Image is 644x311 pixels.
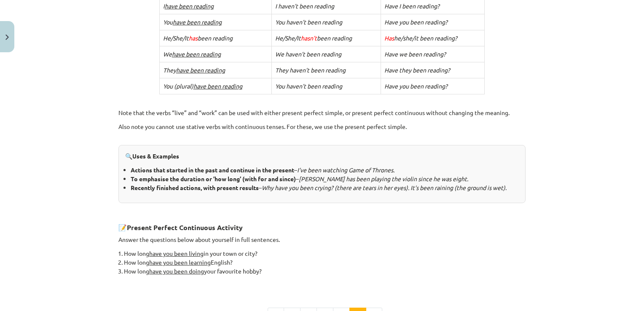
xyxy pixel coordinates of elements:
p: 🔍 [125,152,519,161]
i: He/She/It been reading [275,34,352,42]
u: have been reading [173,18,222,26]
i: You haven’t been reading [275,82,342,90]
i: Have you been reading? [384,82,448,90]
i: They [163,66,225,74]
u: have been reading [193,82,242,90]
u: have been reading [176,66,225,74]
strong: Uses & Examples [132,152,179,160]
i: Have I been reading? [384,2,440,10]
li: How long in your town or city? [124,249,526,258]
li: How long your favourite hobby? [124,267,526,276]
i: Have they been reading? [384,66,450,74]
b: Actions that started in the past and continue in the present [131,166,294,174]
p: Also note you cannot use stative verbs with continuous tenses. For these, we use the present perf... [118,122,526,140]
i: Have we been reading? [384,50,446,58]
p: Answer the questions below about yourself in full sentences. [118,235,526,244]
i: We [163,50,221,58]
u: have been reading [165,2,214,10]
i: he/she/it been reading? [384,34,457,42]
li: – [131,166,519,174]
i: You haven’t been reading [275,18,342,26]
li: – . [131,183,519,192]
p: Note that the verbs “live” and “work” can be used with either present perfect simple, or present ... [118,108,526,117]
u: have you been doing [149,267,204,275]
i: He/She/It been reading [163,34,233,42]
span: Has [384,34,394,42]
i: I haven’t been reading [275,2,334,10]
img: icon-close-lesson-0947bae3869378f0d4975bcd49f059093ad1ed9edebbc8119c70593378902aed.svg [5,35,9,40]
u: have you been learning [149,258,211,266]
h3: 📝 [118,217,526,233]
i: We haven’t been reading [275,50,341,58]
i: [PERSON_NAME] has been playing the violin since he was eight. [299,175,468,182]
i: Have you been reading? [384,18,448,26]
span: hasn’t [301,34,317,42]
i: Why have you been crying? (there are tears in her eyes). It’s been raining (the ground is wet) [262,184,505,191]
li: – [131,174,519,183]
u: have you been living [149,249,204,257]
i: I [163,2,214,10]
strong: Present Perfect Continuous Activity [127,223,243,232]
i: You (plural) [163,82,242,90]
u: have been reading [172,50,221,58]
b: To emphasise the duration or ’how long’ (with for and since) [131,175,296,182]
i: They haven’t been reading [275,66,346,74]
li: How long English? [124,258,526,267]
b: Recently finished actions, with present results [131,184,259,191]
i: I’ve been watching Game of Thrones. [297,166,394,174]
i: You [163,18,222,26]
span: has [189,34,198,42]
